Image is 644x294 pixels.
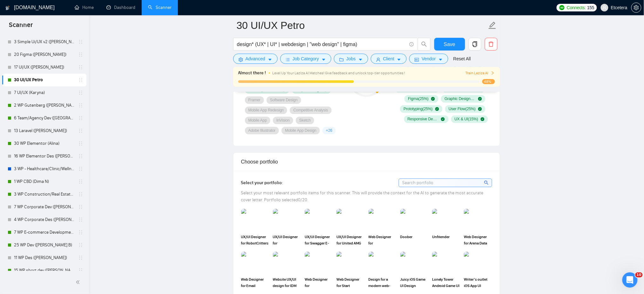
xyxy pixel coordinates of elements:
a: 16 WP Elementor Des ([PERSON_NAME]) [14,150,74,163]
span: UX/UI Designer for [PERSON_NAME] WP Website. Wireframes Prototypes [273,234,301,246]
a: 25 WP Dev ([PERSON_NAME] B) [14,239,74,251]
span: Train Laziza AI [465,70,495,76]
span: Prototyping ( 25 %) [403,106,432,111]
a: homeHome [75,5,94,10]
span: Web Designer for Arena Data WordPress website. Responsive Web Design [464,234,492,246]
img: portfolio thumbnail image [432,251,460,274]
a: dashboardDashboard [106,5,135,10]
button: barsJob Categorycaret-down [280,54,331,64]
span: Sketch [299,118,311,123]
span: Mobile App [248,118,267,123]
span: caret-down [358,57,363,62]
span: Jobs [346,55,356,62]
img: portfolio thumbnail image [273,251,301,274]
span: search [484,179,490,186]
img: logo [5,3,10,13]
span: Web Designer for Start Copywriting WordPress blog. Responsive Web [336,276,364,289]
img: portfolio thumbnail image [400,251,428,274]
span: Select your portfolio: [241,180,283,185]
span: Unfriender [432,234,460,246]
a: 15 WP short dev ([PERSON_NAME] B) [14,264,74,277]
span: holder [78,179,83,184]
button: copy [469,38,481,50]
span: holder [78,65,83,70]
span: Client [383,55,395,62]
span: user [376,57,381,62]
input: Scanner name... [237,17,487,33]
span: Juicy iOS Game UI Design [400,276,428,289]
span: 48% [482,79,495,84]
span: Website UX/UI design for IDM Hunters. [273,276,301,289]
span: caret-down [397,57,401,62]
span: holder [78,128,83,133]
span: holder [78,90,83,95]
span: Mobile App Design [285,128,316,133]
span: info-circle [410,42,414,46]
span: UX & UI ( 15 %) [455,117,478,122]
span: Design for a modern web-application [369,276,397,289]
a: 3 WP - Healthcare/Clinic/Wellness/Beauty (Dima N) [14,163,74,175]
span: setting [239,57,243,62]
span: Mobile App Redesign [248,108,284,113]
span: check-circle [435,107,439,111]
span: holder [78,268,83,273]
span: User Flow ( 25 %) [449,106,476,111]
img: portfolio thumbnail image [336,209,364,231]
span: setting [632,5,641,10]
span: Save [444,40,455,48]
button: Save [434,38,465,50]
span: holder [78,52,83,57]
span: right [491,71,495,75]
a: 7 UI/UX (Karyna) [14,86,74,99]
input: Search Freelance Jobs... [237,40,407,48]
img: upwork-logo.png [559,5,565,10]
button: delete [485,38,498,50]
span: copy [469,41,481,47]
span: Framer [248,97,261,103]
a: 11 WP Des ([PERSON_NAME]) [14,251,74,264]
span: check-circle [478,107,482,111]
span: caret-down [322,57,326,62]
a: 17 UI/UX ([PERSON_NAME]) [14,61,74,74]
a: 7 WP Corporate Dev ([PERSON_NAME] B) [14,201,74,213]
span: check-circle [441,117,445,121]
button: userClientcaret-down [371,54,407,64]
div: Choose portfolio [241,153,492,171]
span: delete [485,41,497,47]
button: folderJobscaret-down [334,54,368,64]
span: caret-down [268,57,272,62]
span: Web Designer for Email Marketing Web Application [241,276,269,289]
span: holder [78,204,83,210]
a: setting [631,5,641,10]
button: idcardVendorcaret-down [409,54,448,64]
a: Reset All [453,55,471,62]
span: Software Design [270,97,298,103]
span: 10 [635,272,643,277]
a: searchScanner [148,5,172,10]
span: holder [78,255,83,260]
img: portfolio thumbnail image [369,209,397,231]
img: portfolio thumbnail image [336,251,364,274]
span: Graphic Design ( 25 %) [444,96,476,101]
span: holder [78,141,83,146]
span: Level Up Your Laziza AI Matches! Give feedback and unlock top-tier opportunities ! [273,71,405,75]
span: double-left [76,279,82,285]
a: 3 WP Construction/Real Estate Website Development ([PERSON_NAME] B) [14,188,74,201]
span: Vendor [422,55,436,62]
span: caret-down [438,57,443,62]
span: holder [78,77,83,83]
button: settingAdvancedcaret-down [233,54,278,64]
span: Web Designer for FASHIONHOTEL iOS Application. User Interface. [305,276,333,289]
span: check-circle [481,117,485,121]
span: Connects: [567,4,586,11]
img: portfolio thumbnail image [241,251,269,274]
span: holder [78,154,83,159]
span: Almost there ! [238,70,266,77]
span: holder [78,230,83,235]
img: portfolio thumbnail image [432,209,460,231]
img: portfolio thumbnail image [400,209,428,231]
span: InVision [276,118,290,123]
a: 13 Laravel ([PERSON_NAME]) [14,124,74,137]
span: Select your most relevant portfolio items for this scanner. This will provide the context for the... [241,190,484,203]
a: 7 WP E-commerce Development ([PERSON_NAME] B) [14,226,74,239]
